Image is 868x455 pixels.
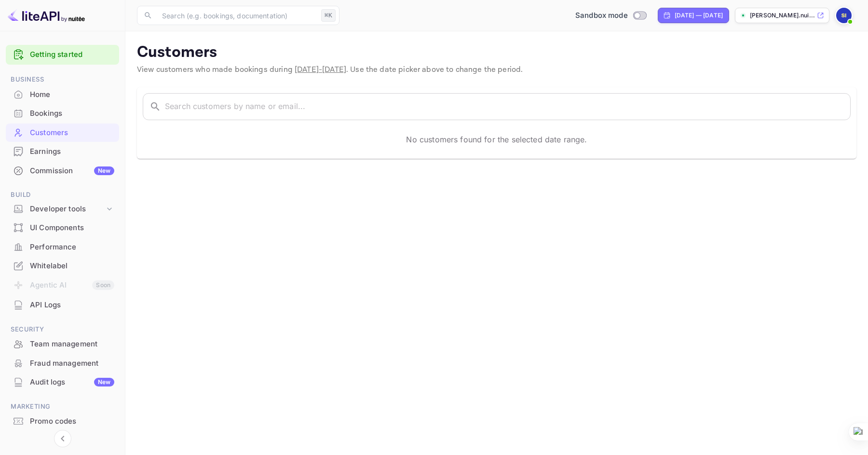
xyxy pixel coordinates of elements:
div: Audit logsNew [6,373,119,392]
span: Sandbox mode [575,10,628,21]
div: Promo codes [30,416,114,427]
span: [DATE] - [DATE] [295,65,346,75]
a: Fraud management [6,354,119,372]
div: Switch to Production mode [571,10,650,21]
p: Customers [137,43,856,62]
div: ⌘K [321,9,336,22]
input: Search customers by name or email... [165,93,851,120]
div: Home [30,89,114,100]
span: Marketing [6,401,119,412]
a: Bookings [6,104,119,122]
button: Collapse navigation [54,430,71,447]
div: Earnings [30,146,114,157]
div: Commission [30,165,114,177]
div: CommissionNew [6,162,119,180]
div: UI Components [6,219,119,237]
div: New [94,166,114,175]
div: Team management [6,335,119,354]
div: Team management [30,339,114,350]
div: Bookings [30,108,114,119]
div: Fraud management [30,358,114,369]
div: New [94,378,114,386]
span: Security [6,324,119,335]
div: Getting started [6,45,119,65]
span: View customers who made bookings during . Use the date picker above to change the period. [137,65,523,75]
a: Getting started [30,49,114,60]
input: Search (e.g. bookings, documentation) [156,6,317,25]
div: UI Components [30,222,114,234]
div: Fraud management [6,354,119,373]
p: [PERSON_NAME].nui... [750,11,815,20]
div: Home [6,85,119,104]
a: Audit logsNew [6,373,119,391]
div: Promo codes [6,412,119,431]
div: Performance [6,238,119,257]
div: Developer tools [6,201,119,218]
a: Earnings [6,142,119,160]
div: [DATE] — [DATE] [675,11,723,20]
div: API Logs [30,300,114,311]
span: Business [6,74,119,85]
a: Home [6,85,119,103]
a: Whitelabel [6,257,119,275]
div: Whitelabel [6,257,119,276]
a: CommissionNew [6,162,119,179]
a: Performance [6,238,119,256]
p: No customers found for the selected date range. [406,134,587,145]
div: Performance [30,242,114,253]
a: Team management [6,335,119,353]
div: Customers [30,127,114,138]
div: Developer tools [30,204,105,215]
a: UI Components [6,219,119,236]
span: Build [6,190,119,200]
img: LiteAPI logo [8,8,85,23]
div: API Logs [6,296,119,315]
div: Earnings [6,142,119,161]
a: API Logs [6,296,119,314]
div: Whitelabel [30,261,114,272]
div: Bookings [6,104,119,123]
div: Audit logs [30,377,114,388]
a: Customers [6,124,119,141]
a: Promo codes [6,412,119,430]
img: saiful ihsan [836,8,852,23]
div: Customers [6,124,119,142]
